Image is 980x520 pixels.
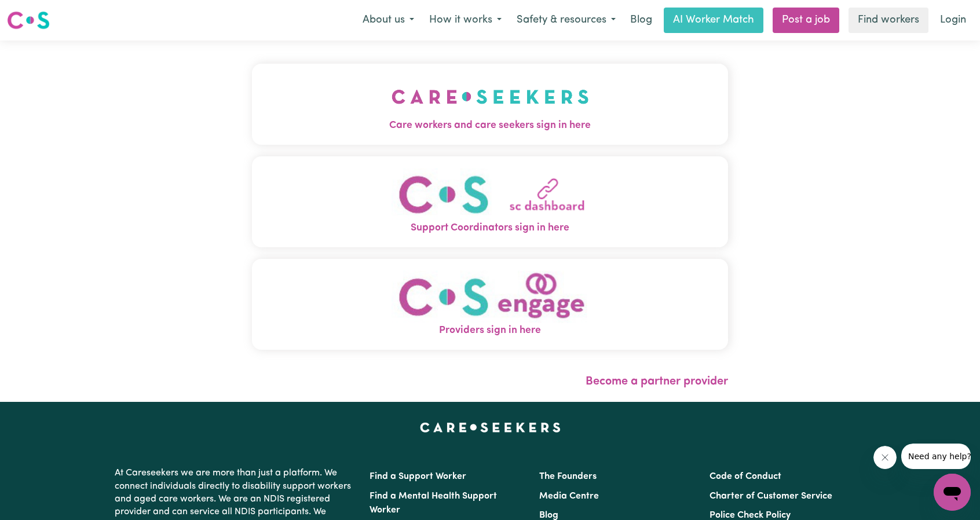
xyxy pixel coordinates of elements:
[539,472,597,481] a: The Founders
[252,118,728,133] span: Care workers and care seekers sign in here
[509,8,623,32] button: Safety & resources
[873,446,897,469] iframe: Close message
[623,8,659,33] a: Blog
[773,8,839,33] a: Post a job
[7,10,50,31] img: Careseekers logo
[934,474,971,511] iframe: Button to launch messaging window
[901,444,971,469] iframe: Message from company
[370,472,466,481] a: Find a Support Worker
[252,221,728,236] span: Support Coordinators sign in here
[370,492,497,515] a: Find a Mental Health Support Worker
[539,511,558,520] a: Blog
[420,423,561,432] a: Careseekers home page
[422,8,509,32] button: How it works
[664,8,763,33] a: AI Worker Match
[710,472,781,481] a: Code of Conduct
[710,492,832,501] a: Charter of Customer Service
[586,376,728,387] a: Become a partner provider
[252,64,728,145] button: Care workers and care seekers sign in here
[355,8,422,32] button: About us
[933,8,973,33] a: Login
[849,8,928,33] a: Find workers
[252,259,728,350] button: Providers sign in here
[252,323,728,338] span: Providers sign in here
[252,156,728,247] button: Support Coordinators sign in here
[539,492,599,501] a: Media Centre
[7,8,70,17] span: Need any help?
[710,511,791,520] a: Police Check Policy
[7,7,50,34] a: Careseekers logo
